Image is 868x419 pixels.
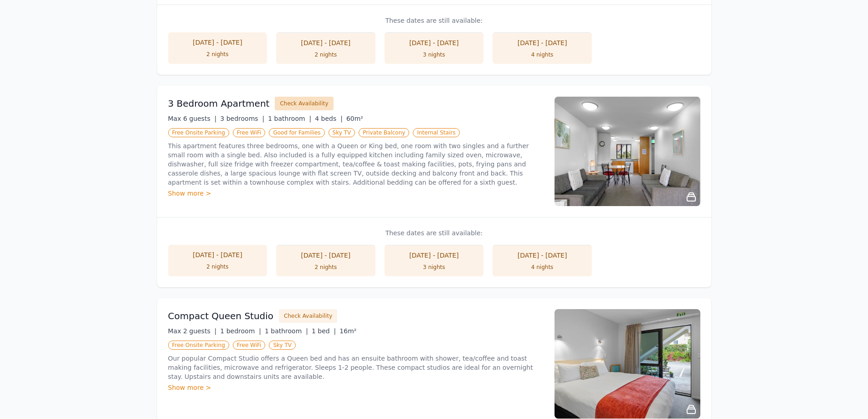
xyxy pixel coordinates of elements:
span: 1 bed | [312,327,336,335]
div: [DATE] - [DATE] [285,38,366,47]
button: Check Availability [279,309,337,323]
div: 2 nights [285,51,366,58]
span: Max 6 guests | [168,115,217,122]
div: [DATE] - [DATE] [285,251,366,260]
span: Free WiFi [233,341,266,350]
p: This apartment features three bedrooms, one with a Queen or King bed, one room with two singles a... [168,141,544,187]
div: 3 nights [394,264,475,271]
div: [DATE] - [DATE] [177,250,258,259]
div: 4 nights [502,51,583,58]
p: These dates are still available: [168,228,700,238]
span: 3 bedrooms | [220,115,264,122]
div: [DATE] - [DATE] [394,38,475,47]
span: Private Balcony [359,128,409,137]
span: 60m² [346,115,363,122]
div: [DATE] - [DATE] [502,251,583,260]
div: 2 nights [285,264,366,271]
span: Sky TV [329,128,355,137]
div: Show more > [168,383,544,392]
span: Sky TV [269,341,296,350]
div: [DATE] - [DATE] [502,38,583,47]
span: Good for Families [269,128,324,137]
div: 4 nights [502,264,583,271]
div: [DATE] - [DATE] [177,38,258,47]
div: 3 nights [394,51,475,58]
div: 2 nights [177,51,258,58]
span: Free Onsite Parking [168,128,229,137]
span: 1 bathroom | [265,327,308,335]
span: 1 bathroom | [268,115,311,122]
span: Free Onsite Parking [168,341,229,350]
span: Free WiFi [233,128,266,137]
span: 4 beds | [315,115,343,122]
button: Check Availability [275,97,333,110]
div: Show more > [168,189,544,198]
span: Internal Stairs [413,128,459,137]
div: 2 nights [177,263,258,270]
span: 16m² [339,327,356,335]
span: Max 2 guests | [168,327,217,335]
h3: 3 Bedroom Apartment [168,97,270,110]
p: These dates are still available: [168,16,700,25]
h3: Compact Queen Studio [168,310,274,322]
span: 1 bedroom | [220,327,261,335]
p: Our popular Compact Studio offers a Queen bed and has an ensuite bathroom with shower, tea/coffee... [168,354,544,381]
div: [DATE] - [DATE] [394,251,475,260]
